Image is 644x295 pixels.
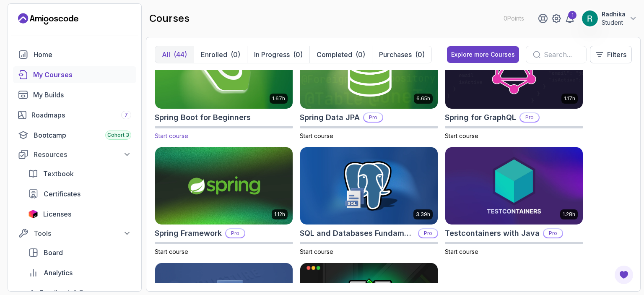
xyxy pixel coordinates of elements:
[34,149,131,159] div: Resources
[152,30,296,111] img: Spring Boot for Beginners card
[445,112,516,123] h2: Spring for GraphQL
[33,70,131,80] div: My Courses
[563,211,575,218] p: 1.28h
[107,132,129,138] span: Cohort 3
[416,95,430,102] p: 6.65h
[300,112,360,123] h2: Spring Data JPA
[226,229,244,238] p: Pro
[13,86,136,103] a: builds
[272,95,285,102] p: 1.67h
[44,248,63,258] span: Board
[602,10,626,18] p: Radhika
[155,46,194,63] button: All(44)
[379,50,412,60] p: Purchases
[174,50,187,60] div: (44)
[18,12,78,26] a: Landing page
[415,50,425,60] div: (0)
[44,268,73,278] span: Analytics
[13,46,136,63] a: home
[274,211,285,218] p: 1.12h
[31,110,131,120] div: Roadmaps
[504,14,524,23] p: 0 Points
[13,127,136,144] a: bootcamp
[544,229,562,238] p: Pro
[300,227,415,239] h2: SQL and Databases Fundamentals
[23,264,136,281] a: analytics
[23,206,136,222] a: licenses
[23,185,136,202] a: certificates
[13,147,136,162] button: Resources
[13,66,136,83] a: courses
[419,229,437,238] p: Pro
[565,13,575,23] a: 1
[155,248,188,255] span: Start course
[125,112,128,118] span: 7
[582,10,598,26] img: user profile image
[34,130,131,140] div: Bootcamp
[155,112,251,123] h2: Spring Boot for Beginners
[447,46,519,63] button: Explore more Courses
[201,50,227,60] p: Enrolled
[445,132,478,139] span: Start course
[194,46,247,63] button: Enrolled(0)
[162,50,170,60] p: All
[445,227,540,239] h2: Testcontainers with Java
[602,18,626,27] p: Student
[614,265,634,285] button: Open Feedback Button
[254,50,290,60] p: In Progress
[23,165,136,182] a: textbook
[34,50,131,60] div: Home
[23,244,136,261] a: board
[590,46,632,63] button: Filters
[544,50,579,60] input: Search...
[13,226,136,241] button: Tools
[247,46,309,63] button: In Progress(0)
[293,50,303,60] div: (0)
[300,32,438,109] img: Spring Data JPA card
[364,113,382,122] p: Pro
[582,10,637,27] button: user profile imageRadhikaStudent
[520,113,539,122] p: Pro
[300,248,333,255] span: Start course
[445,32,583,109] img: Spring for GraphQL card
[568,11,576,19] div: 1
[564,95,575,102] p: 1.17h
[33,90,131,100] div: My Builds
[13,107,136,123] a: roadmaps
[43,169,74,179] span: Textbook
[300,147,438,225] img: SQL and Databases Fundamentals card
[28,210,38,218] img: jetbrains icon
[300,132,333,139] span: Start course
[309,46,372,63] button: Completed(0)
[451,50,515,59] div: Explore more Courses
[416,211,430,218] p: 3.39h
[356,50,365,60] div: (0)
[445,248,478,255] span: Start course
[43,209,71,219] span: Licenses
[155,147,293,225] img: Spring Framework card
[317,50,352,60] p: Completed
[155,132,188,139] span: Start course
[607,50,626,60] p: Filters
[149,12,190,25] h2: courses
[44,189,80,199] span: Certificates
[445,147,583,225] img: Testcontainers with Java card
[231,50,240,60] div: (0)
[155,227,222,239] h2: Spring Framework
[372,46,431,63] button: Purchases(0)
[34,228,131,238] div: Tools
